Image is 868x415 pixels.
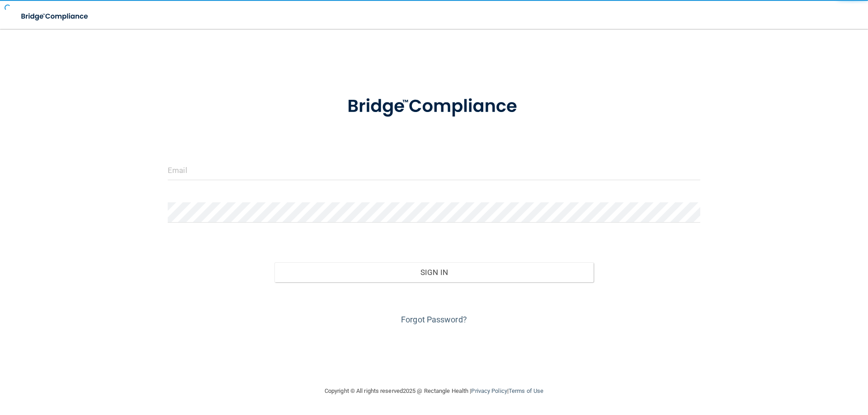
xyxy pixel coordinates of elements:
a: Forgot Password? [401,315,467,324]
input: Email [168,160,700,180]
a: Privacy Policy [471,387,507,394]
a: Terms of Use [509,387,543,394]
img: bridge_compliance_login_screen.278c3ca4.svg [14,7,97,26]
div: Copyright © All rights reserved 2025 @ Rectangle Health | | [269,377,599,406]
img: bridge_compliance_login_screen.278c3ca4.svg [329,83,539,130]
button: Sign In [274,262,594,282]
